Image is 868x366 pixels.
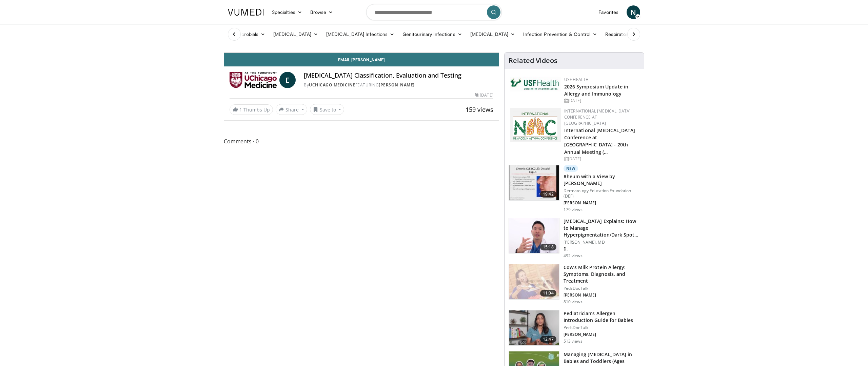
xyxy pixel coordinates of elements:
h3: Cow’s Milk Protein Allergy: Symptoms, Diagnosis, and Treatment [564,264,640,284]
p: D. [564,246,640,252]
div: [DATE] [564,98,638,104]
p: 810 views [564,299,583,305]
span: 1 [239,106,242,113]
input: Search topics, interventions [366,4,502,20]
a: [MEDICAL_DATA] Infections [322,27,398,41]
p: [PERSON_NAME] [564,292,640,298]
a: N [627,5,640,19]
a: [MEDICAL_DATA] [466,27,519,41]
a: Respiratory Infections [601,27,664,41]
img: e1503c37-a13a-4aad-9ea8-1e9b5ff728e6.150x105_q85_crop-smart_upscale.jpg [509,218,559,253]
a: [PERSON_NAME] [379,82,415,88]
a: 11:04 Cow’s Milk Protein Allergy: Symptoms, Diagnosis, and Treatment PedsDocTalk [PERSON_NAME] 81... [509,264,640,305]
a: 2026 Symposium Update in Allergy and Immunology [564,83,628,97]
p: New [564,165,578,172]
p: [PERSON_NAME] [564,332,640,337]
a: [MEDICAL_DATA] [269,27,322,41]
p: [PERSON_NAME], MD [564,240,640,245]
img: a277380e-40b7-4f15-ab00-788b20d9d5d9.150x105_q85_crop-smart_upscale.jpg [509,264,559,300]
img: UChicago Medicine [230,72,277,88]
img: VuMedi Logo [228,9,264,16]
a: 1 Thumbs Up [230,104,273,115]
div: By FEATURING [304,82,493,88]
div: [DATE] [475,92,493,98]
button: Save to [310,104,344,115]
h3: [MEDICAL_DATA] Explains: How to Manage Hyperpigmentation/Dark Spots o… [564,218,640,238]
img: 15b49de1-14e0-4398-a509-d8f4bc066e5c.150x105_q85_crop-smart_upscale.jpg [509,165,559,201]
h4: [MEDICAL_DATA] Classification, Evaluation and Testing [304,72,493,79]
a: 19:42 New Rheum with a View by [PERSON_NAME] Dermatology Education Foundation (DEF) [PERSON_NAME]... [509,165,640,212]
video-js: Video Player [224,53,499,53]
p: 179 views [564,207,583,212]
div: [DATE] [564,156,638,162]
p: PedsDocTalk [564,286,640,291]
a: International [MEDICAL_DATA] Conference at [GEOGRAPHIC_DATA] - 20th Annual Meeting (… [564,127,635,155]
a: Infection Prevention & Control [519,27,601,41]
p: 513 views [564,339,583,344]
a: Genitourinary Infections [398,27,466,41]
img: 9485e4e4-7c5e-4f02-b036-ba13241ea18b.png.150x105_q85_autocrop_double_scale_upscale_version-0.2.png [510,108,561,142]
span: 12:47 [540,336,556,343]
h4: Related Videos [509,57,557,65]
span: 15:18 [540,244,556,250]
span: 11:04 [540,290,556,297]
a: E [279,72,296,88]
img: 996d9bbe-63a3-457c-bdd3-3cecb4430d3c.150x105_q85_crop-smart_upscale.jpg [509,310,559,346]
span: 159 views [466,105,493,114]
a: 12:47 Pediatrician’s Allergen Introduction Guide for Babies PedsDocTalk [PERSON_NAME] 513 views [509,310,640,346]
p: [PERSON_NAME] [564,200,640,206]
a: 15:18 [MEDICAL_DATA] Explains: How to Manage Hyperpigmentation/Dark Spots o… [PERSON_NAME], MD D.... [509,218,640,259]
p: PedsDocTalk [564,325,640,330]
a: UChicago Medicine [309,82,355,88]
img: 6ba8804a-8538-4002-95e7-a8f8012d4a11.png.150x105_q85_autocrop_double_scale_upscale_version-0.2.jpg [510,77,561,91]
p: 492 views [564,253,583,259]
h3: Rheum with a View by [PERSON_NAME] [564,173,640,187]
span: Comments 0 [224,137,499,146]
a: Favorites [594,5,623,19]
p: Dermatology Education Foundation (DEF) [564,188,640,199]
a: Browse [306,5,337,19]
a: International [MEDICAL_DATA] Conference at [GEOGRAPHIC_DATA] [564,108,631,126]
a: Email [PERSON_NAME] [224,53,499,66]
a: Specialties [268,5,306,19]
span: 19:42 [540,191,556,198]
button: Share [276,104,307,115]
h3: Pediatrician’s Allergen Introduction Guide for Babies [564,310,640,324]
a: USF Health [564,77,589,82]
